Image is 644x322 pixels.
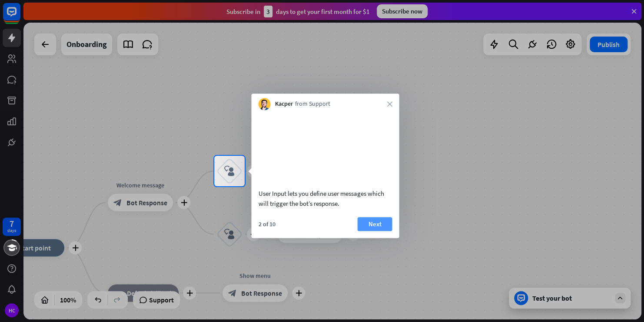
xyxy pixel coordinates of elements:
[387,101,392,107] i: close
[275,100,292,108] span: Kacper
[224,166,235,176] i: block_user_input
[357,217,392,231] button: Next
[258,220,275,228] div: 2 of 10
[7,3,33,30] button: Open LiveChat chat widget
[258,188,392,208] div: User Input lets you define user messages which will trigger the bot’s response.
[295,100,330,108] span: from Support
